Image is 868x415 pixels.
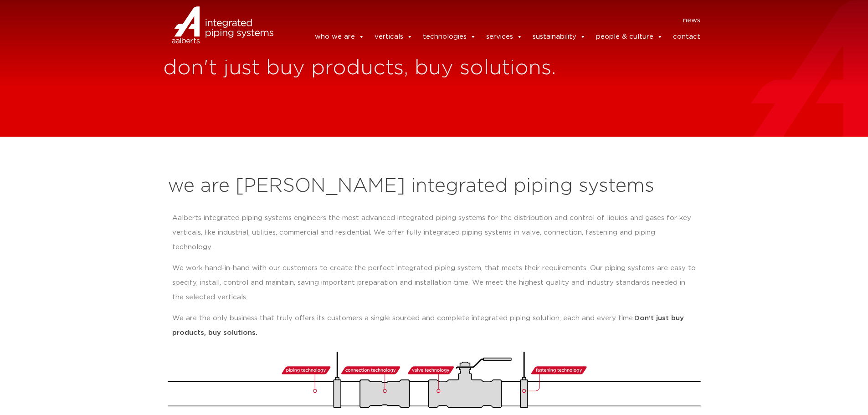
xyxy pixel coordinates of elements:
[423,28,476,46] a: technologies
[168,175,701,197] h2: we are [PERSON_NAME] integrated piping systems
[287,13,701,28] nav: Menu
[315,28,365,46] a: who we are
[172,311,696,340] p: We are the only business that truly offers its customers a single sourced and complete integrated...
[596,28,663,46] a: people & culture
[172,261,696,305] p: We work hand-in-hand with our customers to create the perfect integrated piping system, that meet...
[375,28,413,46] a: verticals
[486,28,523,46] a: services
[533,28,586,46] a: sustainability
[683,13,700,28] a: news
[673,28,700,46] a: contact
[172,211,696,255] p: Aalberts integrated piping systems engineers the most advanced integrated piping systems for the ...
